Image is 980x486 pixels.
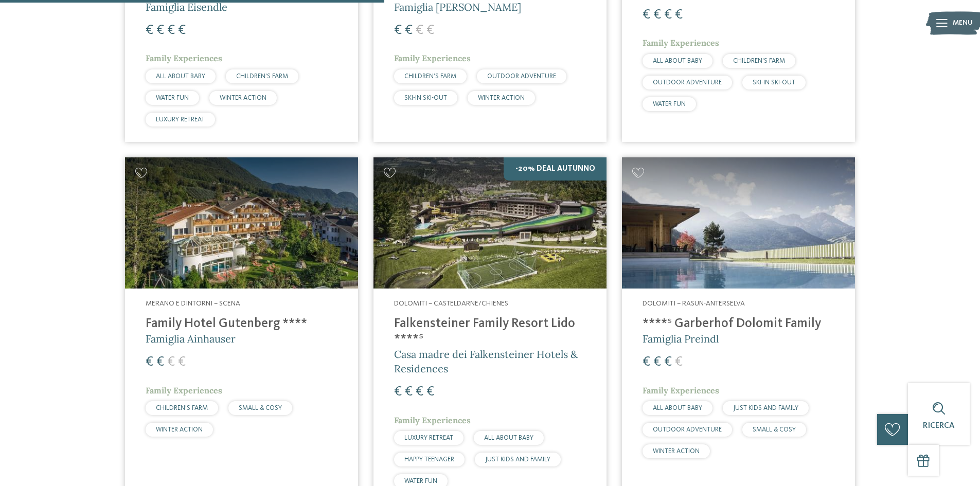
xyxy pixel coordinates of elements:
span: WINTER ACTION [653,448,700,455]
span: Famiglia Eisendle [146,1,227,13]
span: € [653,8,661,22]
span: JUST KIDS AND FAMILY [485,456,550,463]
span: SKI-IN SKI-OUT [753,79,795,86]
span: € [178,24,186,37]
span: Merano e dintorni – Scena [146,300,240,307]
span: € [156,24,164,37]
span: Famiglia Ainhauser [146,332,236,345]
span: € [426,385,434,399]
span: € [675,8,683,22]
span: JUST KIDS AND FAMILY [733,405,798,411]
img: Family Hotel Gutenberg **** [125,157,358,289]
span: € [416,385,423,399]
span: Family Experiences [643,385,719,395]
span: OUTDOOR ADVENTURE [653,79,722,86]
span: € [643,8,650,22]
span: WATER FUN [653,101,686,107]
img: Cercate un hotel per famiglie? Qui troverete solo i migliori! [622,157,855,289]
span: Family Experiences [146,385,222,395]
span: € [664,8,672,22]
span: € [394,385,402,399]
span: € [675,355,683,369]
span: € [416,24,423,37]
span: Family Experiences [394,53,471,63]
span: Ricerca [923,422,955,430]
span: € [146,355,153,369]
span: Dolomiti – Rasun-Anterselva [643,300,745,307]
span: ALL ABOUT BABY [653,58,702,64]
span: SMALL & COSY [239,405,282,411]
span: ALL ABOUT BABY [484,435,533,441]
span: Casa madre dei Falkensteiner Hotels & Residences [394,348,578,375]
span: Family Experiences [643,38,719,48]
img: Cercate un hotel per famiglie? Qui troverete solo i migliori! [373,157,607,289]
span: Famiglia Preindl [643,332,719,345]
span: € [167,355,175,369]
span: € [426,24,434,37]
span: HAPPY TEENAGER [404,456,454,463]
span: € [167,24,175,37]
span: Family Experiences [146,53,222,63]
span: LUXURY RETREAT [156,116,205,123]
span: LUXURY RETREAT [404,435,453,441]
span: € [405,24,413,37]
span: WINTER ACTION [220,95,266,101]
h4: Falkensteiner Family Resort Lido ****ˢ [394,316,586,347]
span: Family Experiences [394,415,471,425]
span: WATER FUN [156,95,189,101]
span: CHILDREN’S FARM [404,73,456,80]
span: OUTDOOR ADVENTURE [487,73,556,80]
span: CHILDREN’S FARM [733,58,785,64]
span: CHILDREN’S FARM [156,405,208,411]
span: € [643,355,650,369]
h4: ****ˢ Garberhof Dolomit Family [643,316,834,332]
span: ALL ABOUT BABY [653,405,702,411]
span: OUTDOOR ADVENTURE [653,426,722,433]
span: € [405,385,413,399]
span: € [653,355,661,369]
span: ALL ABOUT BABY [156,73,205,80]
span: € [146,24,153,37]
span: Dolomiti – Casteldarne/Chienes [394,300,508,307]
span: WATER FUN [404,478,437,484]
h4: Family Hotel Gutenberg **** [146,316,337,332]
span: WINTER ACTION [156,426,203,433]
span: CHILDREN’S FARM [236,73,288,80]
span: € [178,355,186,369]
span: € [394,24,402,37]
span: Famiglia [PERSON_NAME] [394,1,521,13]
span: WINTER ACTION [478,95,525,101]
span: SKI-IN SKI-OUT [404,95,447,101]
span: € [664,355,672,369]
span: € [156,355,164,369]
span: SMALL & COSY [753,426,796,433]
